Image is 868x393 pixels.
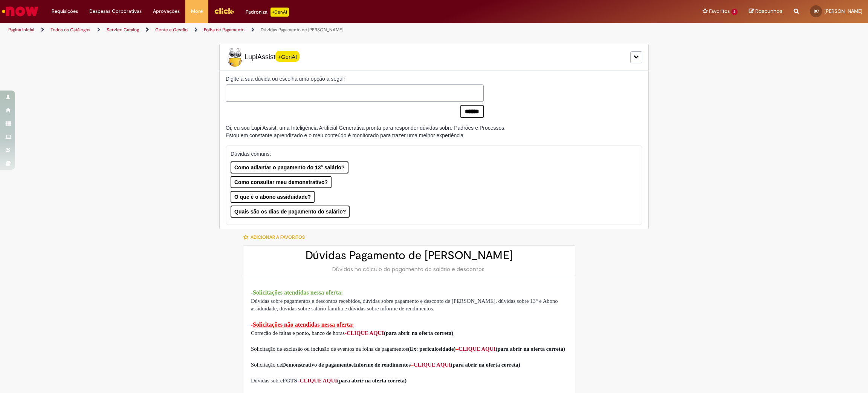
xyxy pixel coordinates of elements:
[458,346,496,352] a: CLIQUE AQUI
[251,290,253,296] span: -
[243,229,309,245] button: Adicionar a Favoritos
[731,9,738,15] span: 2
[354,362,411,368] span: Informe de rendimentos
[251,378,283,384] span: Dúvidas sobre
[191,8,203,15] span: More
[6,23,573,37] ul: Trilhas de página
[50,27,90,33] a: Todos os Catálogos
[251,297,567,313] p: Dúvidas sobre pagamentos e descontos recebidos, dúvidas sobre pagamento e desconto de [PERSON_NAM...
[455,346,458,352] span: –
[251,362,282,368] span: Solicitação de
[253,289,343,296] span: Solicitações atendidas nessa oferta:
[89,8,142,15] span: Despesas Corporativas
[8,27,34,33] a: Página inicial
[282,362,351,368] span: Demonstrativo de pagamento
[414,362,451,368] a: CLIQUE AQUI
[709,8,730,15] span: Favoritos
[251,266,567,273] div: Dúvidas no cálculo do pagamento do salário e descontos.
[231,161,348,173] button: Como adiantar o pagamento do 13° salário?
[214,5,234,17] img: click_logo_yellow_360x200.png
[384,330,453,336] span: (para abrir na oferta correta)
[231,206,350,218] button: Quais são os dias de pagamento do salário?
[496,346,565,352] span: (para abrir na oferta correta)
[1,4,40,19] img: ServiceNow
[275,51,300,62] span: +GenAI
[155,27,188,33] a: Gente e Gestão
[251,234,305,240] span: Adicionar a Favoritos
[347,330,384,336] a: CLIQUE AQUI
[231,150,624,158] p: Dúvidas comuns:
[408,346,565,352] span: (Ex: periculosidade)
[749,8,782,15] a: Rascunhos
[251,249,567,262] h2: Dúvidas Pagamento de [PERSON_NAME]
[824,8,862,14] span: [PERSON_NAME]
[411,362,413,368] span: –
[226,75,484,83] label: Digite a sua dúvida ou escolha uma opção a seguir
[337,378,406,384] span: (para abrir na oferta correta)
[351,362,354,368] span: e
[283,378,297,384] span: FGTS
[153,8,180,15] span: Aprovações
[231,191,315,203] button: O que é o abono assiduidade?
[814,9,819,14] span: BC
[231,176,332,188] button: Como consultar meu demonstrativo?
[251,346,408,352] span: Solicitação de exclusão ou inclusão de eventos na folha de pagamentos
[251,322,253,328] span: -
[261,27,343,33] a: Dúvidas Pagamento de [PERSON_NAME]
[204,27,245,33] a: Folha de Pagamento
[300,378,337,384] a: CLIQUE AQUI
[226,48,300,67] span: LupiAssist
[251,330,345,336] span: Correção de faltas e ponto, banco de horas
[297,378,300,384] span: –
[253,321,354,328] span: Solicitações não atendidas nessa oferta:
[107,27,139,33] a: Service Catalog
[226,124,506,139] div: Oi, eu sou Lupi Assist, uma Inteligência Artificial Generativa pronta para responder dúvidas sobr...
[755,8,782,15] span: Rascunhos
[270,8,289,17] p: +GenAi
[52,8,78,15] span: Requisições
[246,8,289,17] div: Padroniza
[226,48,245,67] img: Lupi
[345,330,347,336] span: -
[451,362,520,368] span: (para abrir na oferta correta)
[219,44,649,71] div: LupiLupiAssist+GenAI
